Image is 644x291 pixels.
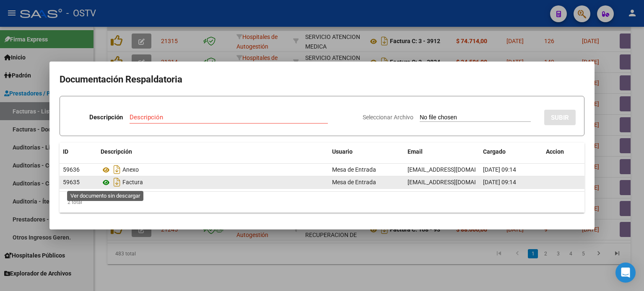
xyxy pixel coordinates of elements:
[329,143,404,161] datatable-header-cell: Usuario
[332,179,376,185] span: Mesa de Entrada
[63,166,80,173] span: 59636
[101,175,325,189] div: Factura
[546,148,564,155] span: Accion
[101,148,132,155] span: Descripción
[97,143,329,161] datatable-header-cell: Descripción
[60,192,584,213] div: 2 total
[101,163,325,176] div: Anexo
[404,143,480,161] datatable-header-cell: Email
[408,179,501,185] span: [EMAIL_ADDRESS][DOMAIN_NAME]
[112,163,122,176] i: Descargar documento
[483,148,506,155] span: Cargado
[483,166,516,173] span: [DATE] 09:14
[112,175,122,189] i: Descargar documento
[60,143,97,161] datatable-header-cell: ID
[63,179,80,185] span: 59635
[89,113,123,122] p: Descripción
[551,114,569,121] span: SUBIR
[408,148,423,155] span: Email
[483,179,516,185] span: [DATE] 09:14
[63,148,68,155] span: ID
[543,143,584,161] datatable-header-cell: Accion
[480,143,543,161] datatable-header-cell: Cargado
[544,110,576,125] button: SUBIR
[408,166,501,173] span: [EMAIL_ADDRESS][DOMAIN_NAME]
[60,72,584,88] h2: Documentación Respaldatoria
[332,148,353,155] span: Usuario
[332,166,376,173] span: Mesa de Entrada
[615,263,636,283] div: Open Intercom Messenger
[363,114,413,121] span: Seleccionar Archivo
